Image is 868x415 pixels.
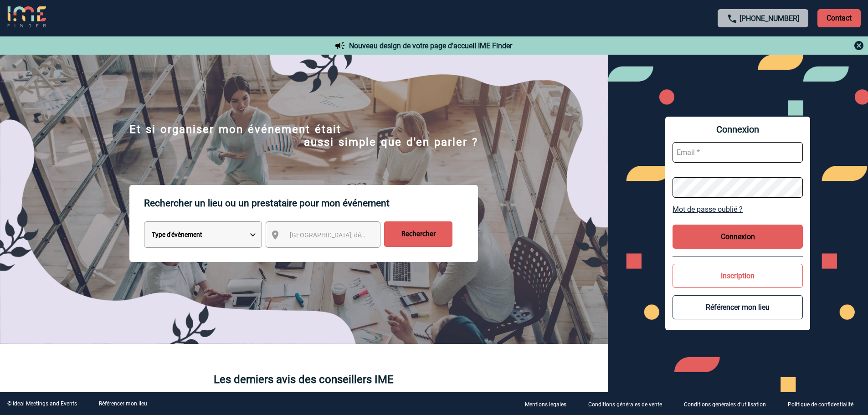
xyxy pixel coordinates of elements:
input: Rechercher [384,221,452,247]
a: Politique de confidentialité [781,400,868,408]
a: [PHONE_NUMBER] [740,14,799,23]
span: [GEOGRAPHIC_DATA], département, région... [290,231,416,239]
div: © Ideal Meetings and Events [7,400,77,407]
span: Connexion [673,124,803,135]
p: Politique de confidentialité [788,401,853,408]
button: Inscription [673,264,803,288]
p: Contact [817,9,861,27]
a: Conditions générales de vente [581,400,677,408]
p: Conditions générales d'utilisation [684,401,766,408]
p: Conditions générales de vente [588,401,662,408]
p: Mentions légales [525,401,566,408]
button: Référencer mon lieu [673,295,803,319]
button: Connexion [673,225,803,249]
a: Conditions générales d'utilisation [677,400,781,408]
a: Référencer mon lieu [99,400,147,407]
img: call-24-px.png [727,13,738,24]
a: Mentions légales [518,400,581,408]
p: Rechercher un lieu ou un prestataire pour mon événement [144,185,478,221]
a: Mot de passe oublié ? [673,205,803,214]
input: Email * [673,142,803,163]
